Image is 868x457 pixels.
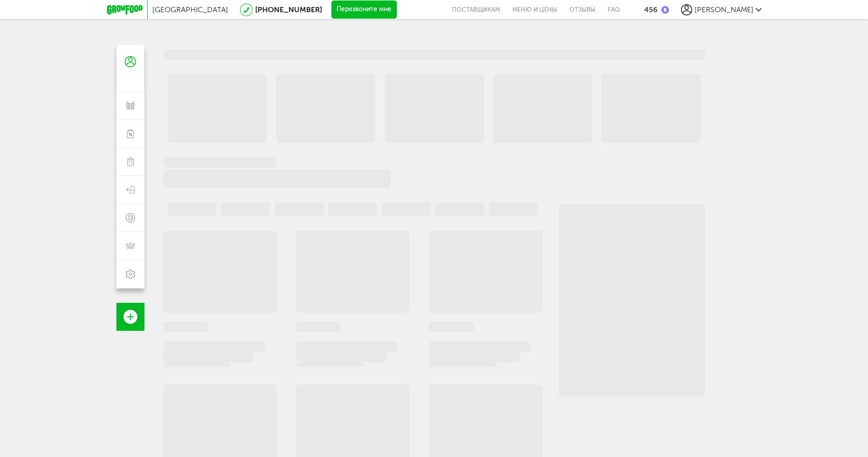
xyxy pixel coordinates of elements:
a: [PHONE_NUMBER] [255,5,322,14]
img: bonus_b.cdccf46.png [661,6,669,14]
button: Перезвоните мне [331,0,397,19]
div: 456 [644,5,658,14]
span: [PERSON_NAME] [695,5,753,14]
span: [GEOGRAPHIC_DATA] [152,5,228,14]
